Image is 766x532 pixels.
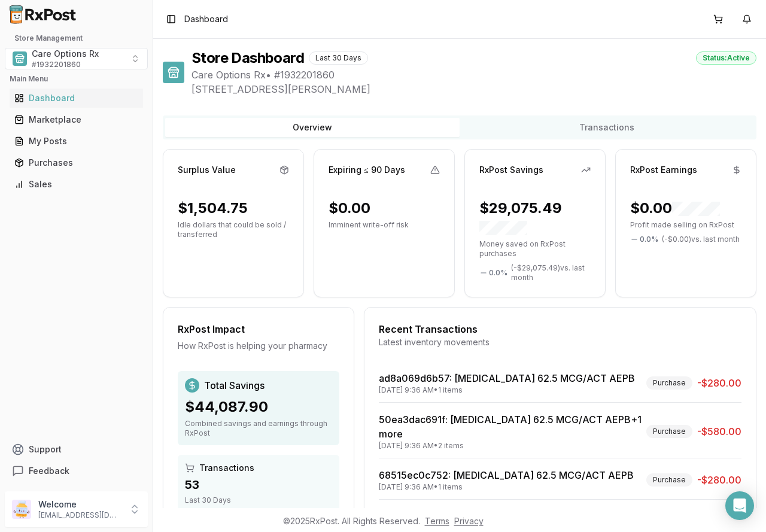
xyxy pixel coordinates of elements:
[646,376,692,390] div: Purchase
[379,414,642,440] a: 50ea3dac691f: [MEDICAL_DATA] 62.5 MCG/ACT AEPB+1 more
[725,491,754,520] div: Open Intercom Messenger
[511,263,591,282] span: ( - $29,075.49 ) vs. last month
[191,48,304,68] h1: Store Dashboard
[165,118,460,137] button: Overview
[379,482,634,492] div: [DATE] 9:36 AM • 1 items
[10,74,143,84] h2: Main Menu
[640,235,658,244] span: 0.0 %
[5,460,148,482] button: Feedback
[5,132,148,151] button: My Posts
[38,498,121,510] p: Welcome
[14,135,138,147] div: My Posts
[489,268,507,278] span: 0.0 %
[5,48,148,69] button: Select a view
[697,376,741,390] span: -$280.00
[379,469,634,481] a: 68515ec0c752: [MEDICAL_DATA] 62.5 MCG/ACT AEPB
[32,48,99,60] span: Care Options Rx
[329,199,370,218] div: $0.00
[185,476,332,493] div: 53
[630,164,697,176] div: RxPost Earnings
[184,13,228,25] span: Dashboard
[12,500,31,519] img: User avatar
[185,419,332,438] div: Combined savings and earnings through RxPost
[379,322,741,336] div: Recent Transactions
[191,82,756,96] span: [STREET_ADDRESS][PERSON_NAME]
[5,89,148,108] button: Dashboard
[697,424,741,439] span: -$580.00
[14,114,138,126] div: Marketplace
[454,516,484,526] a: Privacy
[14,92,138,104] div: Dashboard
[646,425,692,438] div: Purchase
[178,322,339,336] div: RxPost Impact
[479,164,543,176] div: RxPost Savings
[185,495,332,505] div: Last 30 Days
[178,164,236,176] div: Surplus Value
[329,220,440,230] p: Imminent write-off risk
[204,378,265,393] span: Total Savings
[379,385,635,395] div: [DATE] 9:36 AM • 1 items
[696,51,756,65] div: Status: Active
[10,109,143,130] a: Marketplace
[5,439,148,460] button: Support
[10,174,143,195] a: Sales
[199,462,254,474] span: Transactions
[5,5,81,24] img: RxPost Logo
[479,199,591,237] div: $29,075.49
[646,473,692,487] div: Purchase
[5,34,148,43] h2: Store Management
[379,336,741,348] div: Latest inventory movements
[32,60,81,69] span: # 1932201860
[10,152,143,174] a: Purchases
[184,13,228,25] nav: breadcrumb
[5,153,148,172] button: Purchases
[697,473,741,487] span: -$280.00
[178,220,289,239] p: Idle dollars that could be sold / transferred
[379,441,642,451] div: [DATE] 9:36 AM • 2 items
[178,340,339,352] div: How RxPost is helping your pharmacy
[630,199,720,218] div: $0.00
[185,397,332,417] div: $44,087.90
[329,164,405,176] div: Expiring ≤ 90 Days
[29,465,69,477] span: Feedback
[14,178,138,190] div: Sales
[5,110,148,129] button: Marketplace
[191,68,756,82] span: Care Options Rx • # 1932201860
[425,516,449,526] a: Terms
[662,235,740,244] span: ( - $0.00 ) vs. last month
[178,199,248,218] div: $1,504.75
[5,175,148,194] button: Sales
[460,118,754,137] button: Transactions
[14,157,138,169] div: Purchases
[38,510,121,520] p: [EMAIL_ADDRESS][DOMAIN_NAME]
[630,220,741,230] p: Profit made selling on RxPost
[10,130,143,152] a: My Posts
[10,87,143,109] a: Dashboard
[379,372,635,384] a: ad8a069d6b57: [MEDICAL_DATA] 62.5 MCG/ACT AEPB
[309,51,368,65] div: Last 30 Days
[479,239,591,259] p: Money saved on RxPost purchases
